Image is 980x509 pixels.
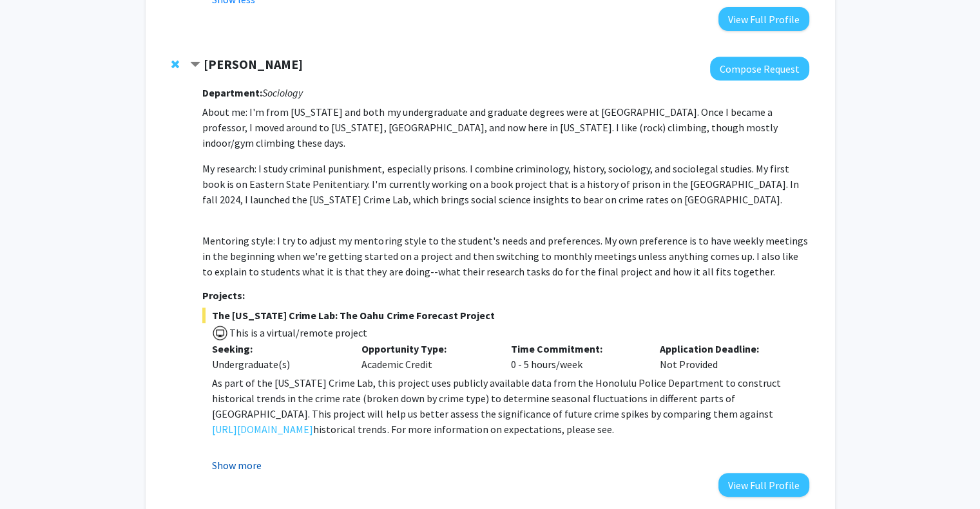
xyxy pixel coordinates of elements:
div: Academic Credit [352,341,501,372]
button: Compose Request to Ashley Rubin [710,57,809,80]
iframe: Chat [10,451,55,499]
button: View Full Profile [718,473,809,497]
span: This is a virtual/remote project [228,326,367,339]
span: The [US_STATE] Crime Lab: The Oahu Crime Forecast Project [202,308,809,323]
p: Opportunity Type: [361,341,492,356]
p: Application Deadline: [660,341,790,356]
button: Show more [212,458,262,473]
i: Sociology [262,86,303,99]
div: 0 - 5 hours/week [501,341,650,372]
p: Seeking: [212,341,342,356]
p: Time Commitment: [510,341,640,356]
strong: Projects: [202,289,245,302]
span: Contract Ashley Rubin Bookmark [190,60,200,70]
p: My research: I study criminal punishment, especially prisons. I combine criminology, history, soc... [202,161,809,207]
p: Mentoring style: I try to adjust my mentoring style to the student's needs and preferences. My ow... [202,233,809,279]
strong: [PERSON_NAME] [204,56,303,72]
p: About me: I'm from [US_STATE] and both my undergraduate and graduate degrees were at [GEOGRAPHIC_... [202,104,809,151]
strong: Department: [202,86,262,99]
a: [URL][DOMAIN_NAME] [212,421,313,437]
button: View Full Profile [718,7,809,31]
span: As part of the [US_STATE] Crime Lab, this project uses publicly available data from the Honolulu ... [212,376,780,436]
span: Remove Ashley Rubin from bookmarks [171,59,179,69]
p: . [212,375,809,437]
div: Undergraduate(s) [212,356,342,372]
div: Not Provided [650,341,800,372]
